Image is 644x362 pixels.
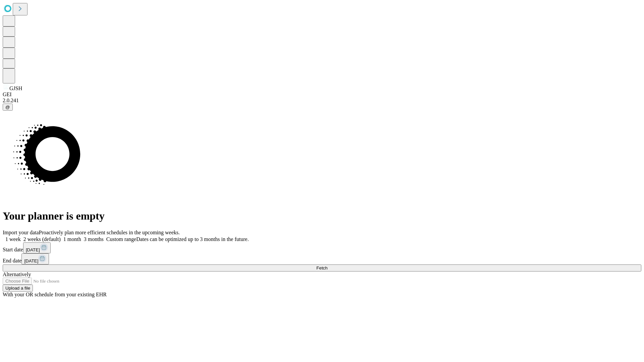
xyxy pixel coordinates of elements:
span: Custom range [106,236,136,242]
div: GEI [3,92,641,98]
span: [DATE] [26,247,40,252]
button: Upload a file [3,285,33,292]
span: With your OR schedule from your existing EHR [3,292,107,297]
button: @ [3,104,13,111]
span: GJSH [9,85,22,91]
div: Start date [3,242,641,253]
span: Dates can be optimized up to 3 months in the future. [136,236,249,242]
button: [DATE] [21,253,49,264]
div: 2.0.241 [3,98,641,104]
button: Fetch [3,264,641,271]
span: [DATE] [24,258,38,263]
div: End date [3,253,641,264]
span: 1 week [5,236,21,242]
span: 1 month [63,236,81,242]
h1: Your planner is empty [3,210,641,222]
span: 3 months [84,236,104,242]
span: Alternatively [3,271,31,277]
span: Fetch [316,265,327,270]
span: @ [5,105,10,110]
span: Import your data [3,230,39,235]
span: 2 weeks (default) [23,236,61,242]
span: Proactively plan more efficient schedules in the upcoming weeks. [39,230,180,235]
button: [DATE] [23,242,51,253]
